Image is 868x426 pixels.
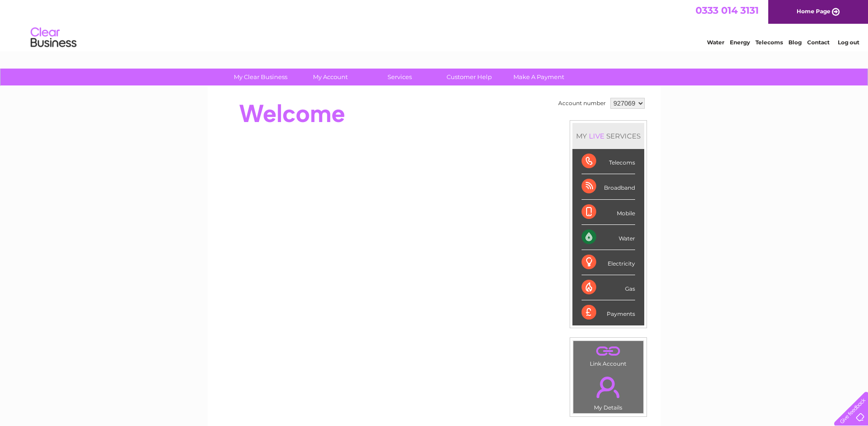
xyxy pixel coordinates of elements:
a: . [576,343,641,359]
div: LIVE [587,132,606,140]
td: Account number [556,96,608,111]
div: Clear Business is a trading name of Verastar Limited (registered in [GEOGRAPHIC_DATA] No. 3667643... [218,5,651,44]
td: Link Account [573,341,644,369]
div: Gas [582,275,635,300]
a: 0333 014 3131 [695,5,759,16]
a: Water [707,39,724,46]
a: Make A Payment [501,69,577,85]
a: Customer Help [431,69,507,85]
a: Telecoms [755,39,783,46]
a: Log out [838,39,859,46]
div: Mobile [582,200,635,225]
a: My Account [292,69,368,85]
td: My Details [573,369,644,414]
div: Telecoms [582,149,635,174]
a: Energy [730,39,750,46]
a: Blog [788,39,802,46]
a: My Clear Business [223,69,298,85]
div: Water [582,225,635,250]
div: Electricity [582,250,635,275]
div: Broadband [582,174,635,199]
a: Contact [807,39,830,46]
div: Payments [582,300,635,325]
a: . [576,371,641,403]
a: Services [362,69,437,85]
div: MY SERVICES [572,123,644,149]
img: logo.png [30,24,77,52]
